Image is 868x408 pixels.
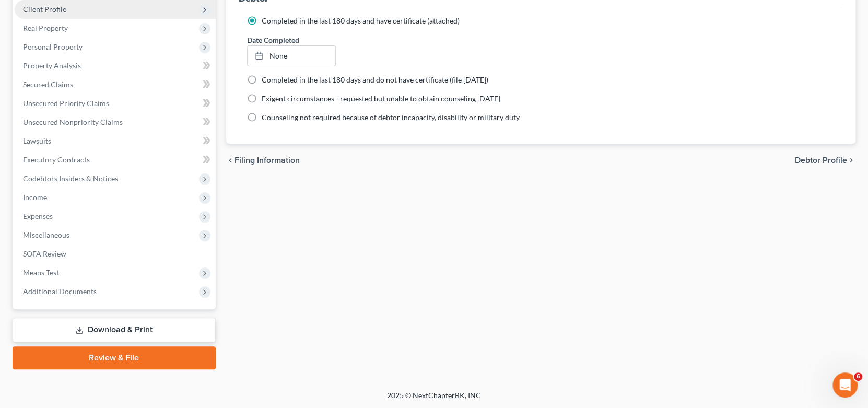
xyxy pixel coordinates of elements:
span: Debtor Profile [795,156,847,165]
span: Additional Documents [23,287,97,296]
span: Completed in the last 180 days and do not have certificate (file [DATE]) [262,75,488,84]
span: Real Property [23,24,68,32]
span: Miscellaneous [23,230,69,239]
span: Lawsuits [23,136,51,145]
span: Income [23,193,47,202]
a: Download & Print [13,318,216,342]
span: Means Test [23,268,59,277]
span: Completed in the last 180 days and have certificate (attached) [262,16,460,25]
label: Date Completed [247,34,299,45]
span: Unsecured Nonpriority Claims [23,118,123,126]
span: 6 [854,372,862,381]
span: Property Analysis [23,61,81,70]
a: Unsecured Priority Claims [15,94,216,113]
span: Client Profile [23,5,66,14]
a: Property Analysis [15,56,216,75]
span: Filing Information [234,156,300,165]
span: Expenses [23,212,53,220]
span: Exigent circumstances - requested but unable to obtain counseling [DATE] [262,94,500,103]
a: Review & File [13,346,216,369]
a: SOFA Review [15,244,216,263]
span: Executory Contracts [23,155,90,164]
i: chevron_left [226,156,234,165]
span: Counseling not required because of debtor incapacity, disability or military duty [262,113,520,122]
i: chevron_right [847,156,855,165]
span: Codebtors Insiders & Notices [23,174,118,183]
a: None [248,46,336,66]
button: chevron_left Filing Information [226,156,300,165]
iframe: Intercom live chat [832,372,858,398]
a: Lawsuits [15,132,216,150]
span: SOFA Review [23,249,66,258]
a: Secured Claims [15,75,216,94]
a: Unsecured Nonpriority Claims [15,113,216,132]
span: Personal Property [23,42,83,51]
span: Secured Claims [23,80,73,89]
span: Unsecured Priority Claims [23,99,109,108]
a: Executory Contracts [15,150,216,169]
button: Debtor Profile chevron_right [795,156,855,165]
